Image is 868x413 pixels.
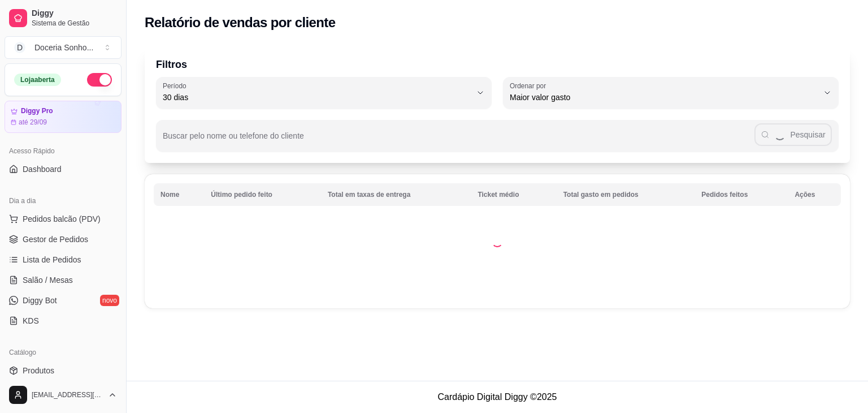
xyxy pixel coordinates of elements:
a: Lista de Pedidos [5,251,121,269]
button: Pedidos balcão (PDV) [5,210,121,228]
a: Diggy Proaté 29/09 [5,101,121,133]
div: Doceria Sonho ... [34,42,93,53]
a: DiggySistema de Gestão [5,5,121,32]
span: KDS [23,315,39,326]
span: [EMAIL_ADDRESS][DOMAIN_NAME] [32,390,103,399]
a: Gestor de Pedidos [5,230,121,248]
span: Sistema de Gestão [32,19,117,28]
div: Dia a dia [5,192,121,210]
button: [EMAIL_ADDRESS][DOMAIN_NAME] [5,381,121,408]
span: 30 dias [163,92,471,103]
span: Gestor de Pedidos [23,234,88,245]
div: Acesso Rápido [5,142,121,160]
a: KDS [5,312,121,330]
span: Diggy [32,8,117,19]
div: Loja aberta [14,74,61,86]
div: Catálogo [5,343,121,362]
a: Produtos [5,362,121,380]
span: Maior valor gasto [510,92,818,103]
span: Lista de Pedidos [23,254,81,265]
label: Ordenar por [510,81,550,91]
button: Ordenar porMaior valor gasto [503,77,839,109]
h2: Relatório de vendas por cliente [145,14,336,32]
article: Diggy Pro [21,107,53,115]
span: D [14,42,25,53]
footer: Cardápio Digital Diggy © 2025 [127,381,868,413]
span: Diggy Bot [23,295,57,306]
a: Salão / Mesas [5,271,121,289]
span: Salão / Mesas [23,274,73,286]
label: Período [163,81,190,91]
button: Período30 dias [156,77,492,109]
button: Select a team [5,36,121,59]
span: Pedidos balcão (PDV) [23,213,101,225]
p: Filtros [156,57,839,72]
article: até 29/09 [19,118,47,127]
button: Alterar Status [87,73,112,87]
a: Dashboard [5,160,121,178]
div: Loading [492,236,503,247]
input: Buscar pelo nome ou telefone do cliente [163,135,754,146]
span: Produtos [23,365,54,376]
span: Dashboard [23,164,62,175]
a: Diggy Botnovo [5,291,121,309]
